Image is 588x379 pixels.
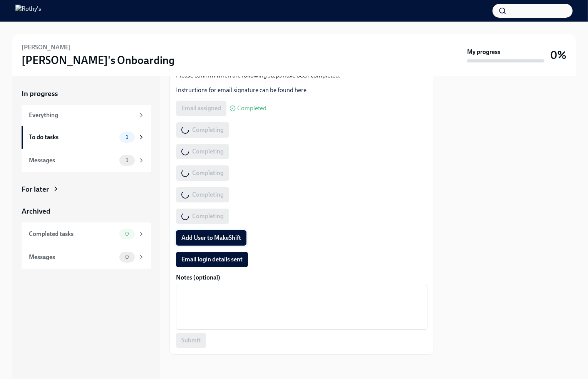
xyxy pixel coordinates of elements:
[29,156,116,165] div: Messages
[176,86,307,94] a: Instructions for email signature can be found here
[121,134,133,140] span: 1
[22,43,71,52] h6: [PERSON_NAME]
[467,48,500,56] strong: My progress
[181,256,243,263] span: Email login details sent
[237,105,266,111] span: Completed
[22,246,151,269] a: Messages0
[29,133,116,141] div: To do tasks
[22,105,151,126] a: Everything
[22,53,175,67] h3: [PERSON_NAME]'s Onboarding
[550,48,566,62] h3: 0%
[176,252,248,267] button: Email login details sent
[121,231,134,237] span: 0
[29,230,116,238] div: Completed tasks
[181,234,241,242] span: Add User to MakeShift
[15,5,41,17] img: Rothy's
[121,254,134,260] span: 0
[22,206,151,216] a: Archived
[29,253,116,261] div: Messages
[22,184,151,194] a: For later
[22,89,151,99] a: In progress
[176,273,427,282] label: Notes (optional)
[29,111,135,120] div: Everything
[22,184,49,194] div: For later
[22,126,151,149] a: To do tasks1
[22,149,151,172] a: Messages1
[176,230,246,246] button: Add User to MakeShift
[22,222,151,246] a: Completed tasks0
[121,157,133,163] span: 1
